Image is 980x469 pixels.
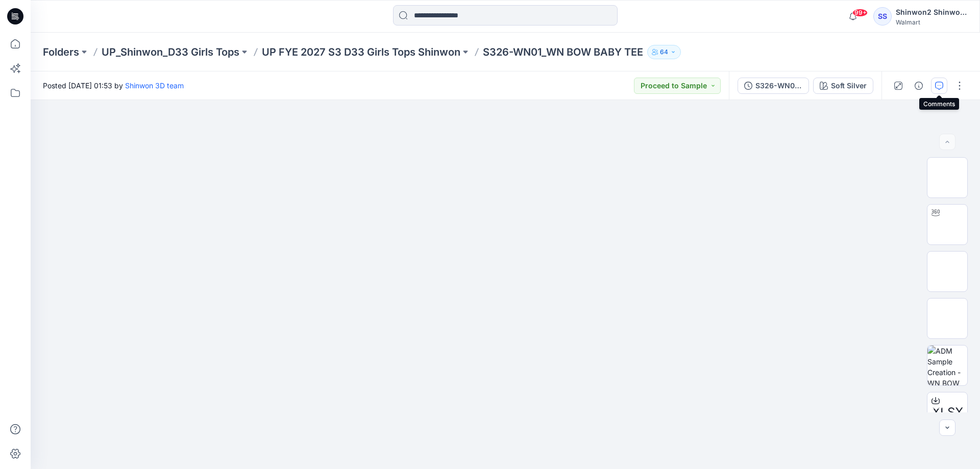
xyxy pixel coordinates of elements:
[896,6,967,18] div: Shinwon2 Shinwon2
[125,81,184,90] a: Shinwon 3D team
[813,78,873,94] button: Soft Silver
[43,80,184,91] span: Posted [DATE] 01:53 by
[927,345,967,385] img: ADM Sample Creation - WN BOW BABY TEE 0916
[660,46,668,58] p: 64
[262,45,460,59] a: UP FYE 2027 S3 D33 Girls Tops Shinwon
[755,80,802,91] div: S326-WN01_WN BOW BABY TEE
[873,7,892,26] div: SS
[896,18,967,26] div: Walmart
[647,45,681,59] button: 64
[43,45,79,59] a: Folders
[738,78,809,94] button: S326-WN01_WN BOW BABY TEE
[911,78,927,94] button: Details
[852,9,868,17] span: 99+
[831,80,867,91] div: Soft Silver
[102,45,239,59] a: UP_Shinwon_D33 Girls Tops
[483,45,643,59] p: S326-WN01_WN BOW BABY TEE
[932,403,963,422] span: XLSX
